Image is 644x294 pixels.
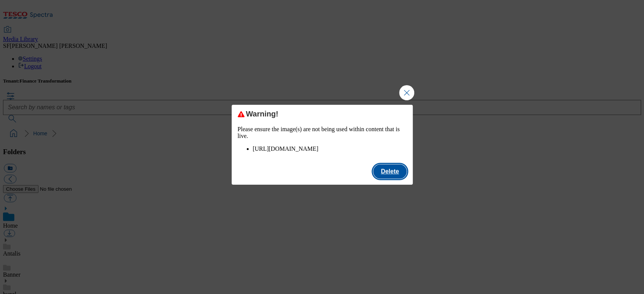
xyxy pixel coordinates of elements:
[232,105,413,185] div: Modal
[399,85,414,100] button: Close Modal
[238,109,407,118] div: Warning!
[253,145,407,152] li: [URL][DOMAIN_NAME]
[373,164,406,179] button: Delete
[238,126,407,139] p: Please ensure the image(s) are not being used within content that is live.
